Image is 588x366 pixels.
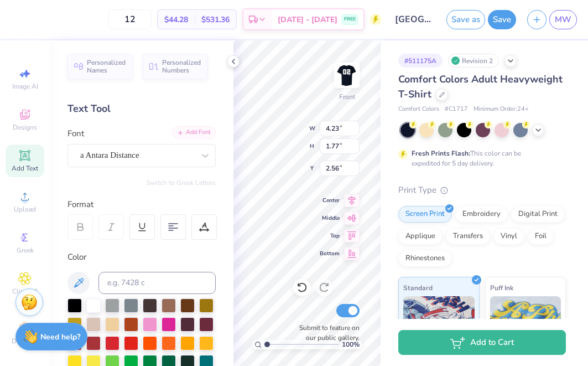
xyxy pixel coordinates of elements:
span: Designs [13,123,37,132]
div: Color [67,251,216,264]
div: Applique [398,228,443,245]
span: Personalized Numbers [162,59,201,74]
span: $44.28 [164,14,188,25]
label: Font [67,127,84,140]
img: Puff Ink [490,296,561,352]
span: 100 % [342,339,360,349]
span: Bottom [320,250,340,257]
span: Center [320,197,340,204]
div: # 511175A [398,54,443,68]
button: Switch to Greek Letters [147,178,216,187]
button: Save [488,10,516,29]
div: This color can be expedited for 5 day delivery. [412,148,548,168]
a: MW [549,10,577,29]
span: Comfort Colors Adult Heavyweight T-Shirt [398,73,563,101]
span: FREE [344,16,356,23]
span: [DATE] - [DATE] [278,14,337,25]
strong: Need help? [40,332,80,342]
span: # C1717 [445,105,468,114]
span: Decorate [12,337,38,346]
span: Standard [403,282,433,293]
div: Print Type [398,184,566,197]
img: Front [336,64,358,86]
div: Embroidery [455,206,508,223]
span: Add Text [12,164,38,173]
div: Rhinestones [398,250,452,267]
span: Middle [320,214,340,222]
div: Digital Print [511,206,565,223]
span: Image AI [12,82,38,91]
button: Add to Cart [398,330,566,355]
div: Foil [528,228,554,245]
div: Vinyl [493,228,524,245]
div: Transfers [446,228,490,245]
span: $531.36 [201,14,230,25]
div: Format [67,198,217,211]
span: Personalized Names [87,59,126,74]
input: – – [108,9,152,29]
input: Untitled Design [387,8,441,30]
img: Standard [403,296,475,352]
div: Text Tool [67,101,216,116]
span: Top [320,232,340,240]
span: Greek [17,246,34,255]
span: Comfort Colors [398,105,439,114]
span: Clipart & logos [6,287,44,305]
span: Minimum Order: 24 + [473,105,529,114]
button: Save as [446,10,485,29]
div: Revision 2 [448,54,499,68]
span: Puff Ink [490,282,513,293]
label: Submit to feature on our public gallery. [293,323,360,343]
span: Upload [14,205,36,214]
div: Add Font [172,126,216,139]
div: Screen Print [398,206,452,223]
input: e.g. 7428 c [98,272,216,294]
strong: Fresh Prints Flash: [412,149,470,158]
span: MW [555,13,571,26]
div: Front [339,92,355,102]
